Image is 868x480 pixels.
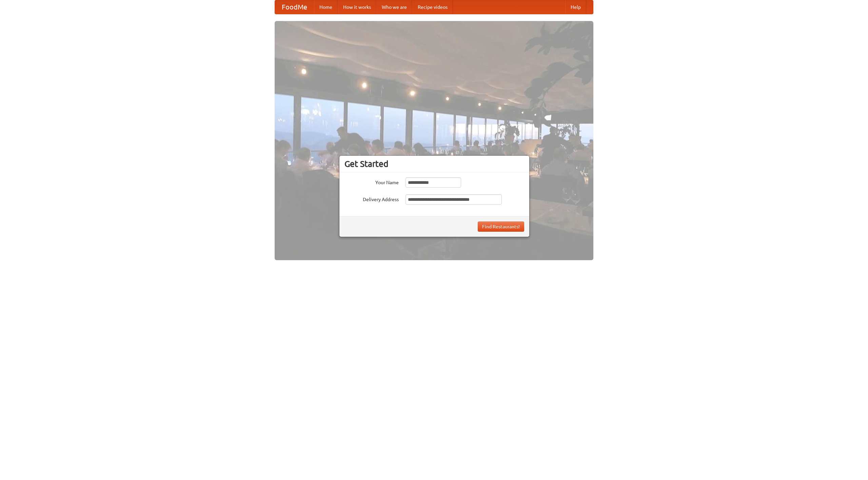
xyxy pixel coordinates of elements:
label: Your Name [344,177,399,186]
button: Find Restaurants! [478,222,524,232]
a: FoodMe [275,0,314,14]
a: Help [565,0,586,14]
h3: Get Started [344,159,524,169]
a: How it works [338,0,376,14]
label: Delivery Address [344,194,399,203]
a: Home [314,0,338,14]
a: Recipe videos [412,0,453,14]
a: Who we are [376,0,412,14]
